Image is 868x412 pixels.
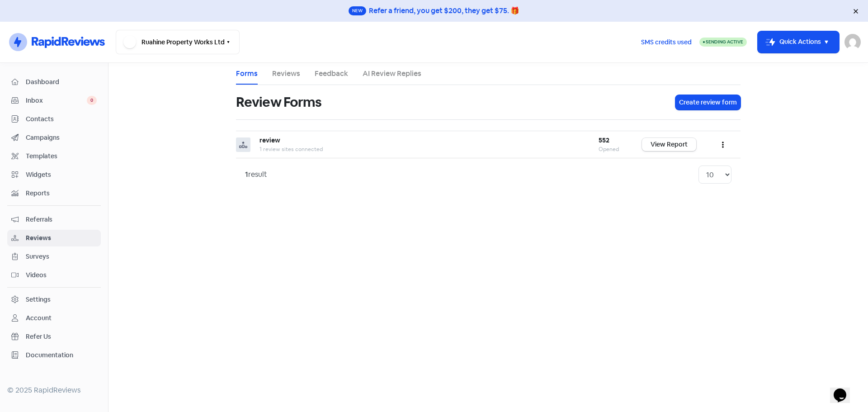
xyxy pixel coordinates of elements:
a: SMS credits used [633,37,699,46]
a: Documentation [7,347,101,364]
a: Contacts [7,111,101,128]
a: Reviews [272,68,300,79]
span: Inbox [26,96,87,105]
button: Ruahine Property Works Ltd [116,30,240,54]
span: Referrals [26,215,97,224]
a: Inbox 0 [7,92,101,109]
span: Videos [26,270,97,280]
h1: Review Forms [236,88,321,117]
a: Feedback [315,68,348,79]
span: Contacts [26,114,97,124]
a: Surveys [7,248,101,265]
a: Account [7,310,101,327]
a: Reviews [7,230,101,246]
span: Sending Active [706,39,743,45]
a: Sending Active [699,37,747,47]
button: Create review form [675,95,741,110]
a: Reports [7,185,101,202]
span: Reviews [26,233,97,243]
b: 552 [599,136,609,144]
a: AI Review Replies [363,68,421,79]
a: View Report [642,138,696,151]
a: Campaigns [7,129,101,146]
span: 0 [87,96,97,105]
span: Dashboard [26,77,97,87]
span: New [349,6,366,15]
a: Templates [7,148,101,165]
div: result [245,169,267,180]
button: Quick Actions [758,31,839,53]
a: Dashboard [7,74,101,90]
div: Refer a friend, you get $200, they get $75. 🎁 [369,5,519,16]
span: Documentation [26,350,97,360]
span: Reports [26,189,97,198]
div: Opened [599,145,624,153]
a: Videos [7,267,101,284]
strong: 1 [245,170,248,179]
div: Settings [26,295,51,304]
iframe: chat widget [830,376,859,403]
span: SMS credits used [641,38,692,47]
div: Account [26,313,52,323]
a: Refer Us [7,328,101,345]
span: 1 review sites connected [259,146,323,153]
a: Forms [236,68,258,79]
a: Referrals [7,211,101,228]
a: Widgets [7,166,101,183]
span: Refer Us [26,332,97,341]
a: Settings [7,291,101,308]
div: © 2025 RapidReviews [7,385,101,396]
span: Widgets [26,170,97,180]
span: Surveys [26,252,97,261]
span: Campaigns [26,133,97,142]
b: review [259,136,280,144]
span: Templates [26,152,97,161]
img: User [844,34,861,50]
